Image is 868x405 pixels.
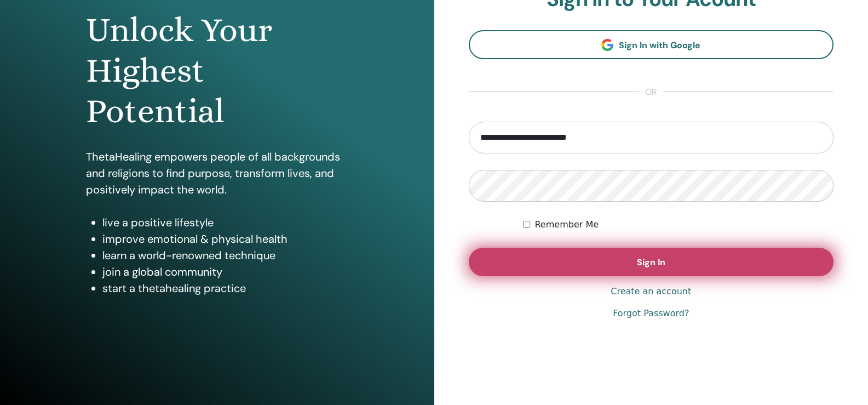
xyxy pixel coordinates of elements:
[523,218,833,231] div: Keep me authenticated indefinitely or until I manually logout
[534,218,599,231] label: Remember Me
[469,248,834,276] button: Sign In
[637,256,665,268] span: Sign In
[613,307,689,320] a: Forgot Password?
[86,149,348,198] p: ThetaHealing empowers people of all backgrounds and religions to find purpose, transform lives, a...
[640,85,663,99] span: or
[86,10,348,132] h1: Unlock Your Highest Potential
[619,39,700,51] span: Sign In with Google
[102,231,348,247] li: improve emotional & physical health
[102,214,348,231] li: live a positive lifestyle
[611,285,691,298] a: Create an account
[102,247,348,264] li: learn a world-renowned technique
[469,30,834,59] a: Sign In with Google
[102,280,348,296] li: start a thetahealing practice
[102,264,348,280] li: join a global community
